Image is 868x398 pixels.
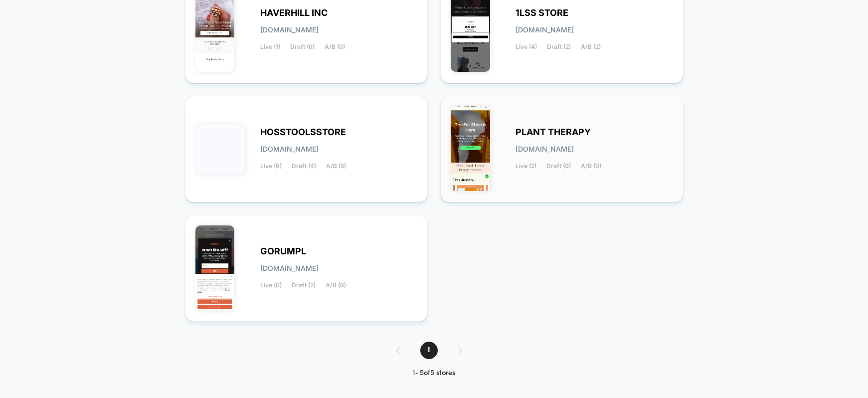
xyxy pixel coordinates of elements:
[195,124,245,174] img: HOSSTOOLSSTORE
[260,43,280,50] span: Live (1)
[260,163,282,170] span: Live (8)
[326,282,346,289] span: A/B (0)
[581,163,601,170] span: A/B (0)
[292,282,316,289] span: Draft (2)
[420,342,438,359] span: 1
[326,163,346,170] span: A/B (5)
[516,43,537,50] span: Live (4)
[260,146,319,153] span: [DOMAIN_NAME]
[260,248,306,255] span: GORUMPL
[546,163,571,170] span: Draft (0)
[195,225,235,310] img: GORUMPL
[260,265,319,272] span: [DOMAIN_NAME]
[260,282,282,289] span: Live (0)
[386,369,482,378] div: 1 - 5 of 5 stores
[260,9,328,16] span: HAVERHILL INC
[451,106,490,191] img: PLANT_THERAPY
[290,43,315,50] span: Draft (0)
[581,43,601,50] span: A/B (2)
[260,129,346,136] span: HOSSTOOLSSTORE
[325,43,345,50] span: A/B (0)
[516,26,574,33] span: [DOMAIN_NAME]
[516,129,591,136] span: PLANT THERAPY
[516,146,574,153] span: [DOMAIN_NAME]
[292,163,316,170] span: Draft (4)
[516,9,568,16] span: 1LSS STORE
[260,26,319,33] span: [DOMAIN_NAME]
[516,163,536,170] span: Live (2)
[547,43,571,50] span: Draft (2)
